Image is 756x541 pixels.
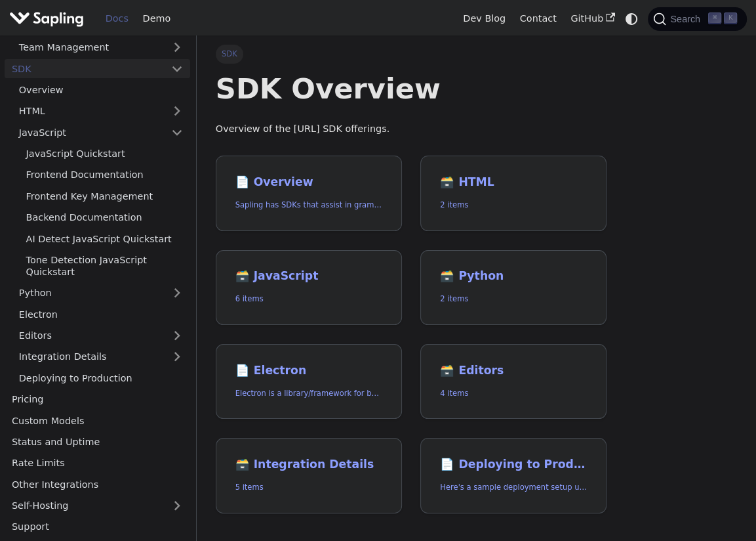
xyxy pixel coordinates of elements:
[513,9,564,29] a: Contact
[5,390,190,409] a: Pricing
[19,144,190,163] a: JavaScript Quickstart
[420,156,607,231] a: 🗃️ HTML2 items
[216,45,607,63] nav: Breadcrumbs
[9,9,89,28] a: Sapling.ai
[216,156,402,231] a: 📄️ OverviewSapling has SDKs that assist in grammar checking text for Python and JavaScript, and a...
[216,121,607,137] p: Overview of the [URL] SDK offerings.
[19,251,190,282] a: Tone Detection JavaScript Quickstart
[235,269,382,284] h2: JavaScript
[440,199,587,211] p: 2 items
[235,199,382,211] p: Sapling has SDKs that assist in grammar checking text for Python and JavaScript, and an HTTP API ...
[12,123,190,142] a: JavaScript
[5,411,190,430] a: Custom Models
[19,165,190,184] a: Frontend Documentation
[5,59,164,78] a: SDK
[420,250,607,326] a: 🗃️ Python2 items
[19,229,190,248] a: AI Detect JavaScript Quickstart
[420,438,607,513] a: 📄️ Deploying to ProductionHere's a sample deployment setup using the JavaScript SDK along with a ...
[235,458,382,472] h2: Integration Details
[5,433,190,452] a: Status and Uptime
[19,186,190,206] a: Frontend Key Management
[12,326,164,345] a: Editors
[440,269,587,284] h2: Python
[12,347,190,366] a: Integration Details
[5,475,190,494] a: Other Integrations
[648,7,746,31] button: Search (Command+K)
[136,9,178,29] a: Demo
[5,517,190,536] a: Support
[5,496,190,515] a: Self-Hosting
[216,45,243,63] span: SDK
[666,14,708,24] span: Search
[19,208,190,227] a: Backend Documentation
[708,12,721,24] kbd: ⌘
[12,368,190,387] a: Deploying to Production
[235,364,382,378] h2: Electron
[563,9,622,29] a: GitHub
[235,481,382,494] p: 5 items
[440,293,587,305] p: 2 items
[456,9,512,29] a: Dev Blog
[235,175,382,190] h2: Overview
[12,81,190,100] a: Overview
[216,344,402,420] a: 📄️ ElectronElectron is a library/framework for building cross-platform desktop apps with JavaScri...
[724,12,737,24] kbd: K
[12,38,190,57] a: Team Management
[164,326,190,345] button: Expand sidebar category 'Editors'
[216,438,402,513] a: 🗃️ Integration Details5 items
[216,71,607,106] h1: SDK Overview
[622,9,641,28] button: Switch between dark and light mode (currently system mode)
[440,364,587,378] h2: Editors
[12,284,190,303] a: Python
[440,175,587,190] h2: HTML
[440,387,587,400] p: 4 items
[5,454,190,473] a: Rate Limits
[235,387,382,400] p: Electron is a library/framework for building cross-platform desktop apps with JavaScript, HTML, a...
[9,9,84,28] img: Sapling.ai
[12,102,190,121] a: HTML
[216,250,402,326] a: 🗃️ JavaScript6 items
[440,481,587,494] p: Here's a sample deployment setup using the JavaScript SDK along with a Python backend.
[420,344,607,420] a: 🗃️ Editors4 items
[440,458,587,472] h2: Deploying to Production
[164,59,190,78] button: Collapse sidebar category 'SDK'
[12,305,190,324] a: Electron
[98,9,136,29] a: Docs
[235,293,382,305] p: 6 items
